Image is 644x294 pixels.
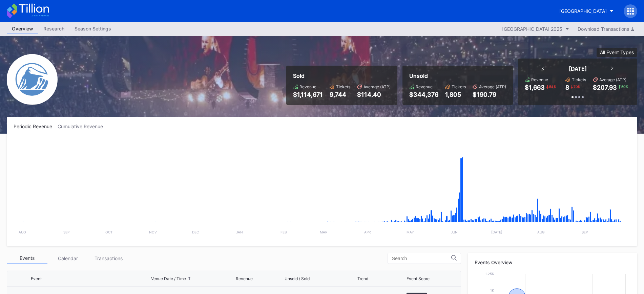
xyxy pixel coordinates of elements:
div: Average (ATP) [363,84,391,89]
div: 70 % [573,84,581,89]
text: Jan [236,230,243,234]
a: Season Settings [69,24,116,34]
text: Nov [149,230,157,234]
text: Oct [105,230,112,234]
text: Apr [364,230,371,234]
div: Sold [293,72,391,79]
text: Jun [451,230,458,234]
div: Download Transactions [578,26,634,32]
text: 1k [490,288,494,292]
svg: Chart title [14,138,630,239]
div: [GEOGRAPHIC_DATA] 2025 [502,26,562,32]
div: Transactions [88,253,129,264]
div: All Event Types [600,49,634,55]
div: Trend [357,276,368,281]
div: Revenue [531,77,548,82]
div: Research [38,24,69,33]
div: Unsold / Sold [285,276,310,281]
div: $344,376 [409,91,438,98]
div: Event [31,276,42,281]
div: Events [7,253,47,264]
text: Sep [63,230,69,234]
div: [DATE] [569,65,587,72]
div: 1,805 [445,91,466,98]
img: Devils-Logo.png [7,54,58,105]
button: [GEOGRAPHIC_DATA] 2025 [499,24,573,33]
div: Revenue [299,84,316,89]
div: Revenue [416,84,433,89]
div: Average (ATP) [599,77,626,82]
div: Unsold [409,72,506,79]
div: Calendar [47,253,88,264]
div: 54 % [548,84,557,89]
text: Aug [537,230,544,234]
div: Periodic Revenue [14,123,58,129]
text: Sep [582,230,588,234]
div: Tickets [452,84,466,89]
a: Overview [7,24,38,34]
div: Tickets [572,77,586,82]
text: Dec [192,230,199,234]
div: Event Score [407,276,430,281]
div: Cumulative Revenue [58,123,108,129]
button: All Event Types [597,48,637,57]
button: [GEOGRAPHIC_DATA] [554,5,619,17]
button: Download Transactions [574,24,637,33]
div: $1,114,671 [293,91,323,98]
text: [DATE] [491,230,502,234]
div: 8 [565,84,569,91]
div: 9,744 [330,91,350,98]
div: Season Settings [69,24,116,33]
div: Tickets [336,84,350,89]
text: Feb [281,230,287,234]
text: Mar [320,230,328,234]
div: $1,663 [525,84,545,91]
div: 50 % [621,84,629,89]
a: Research [38,24,69,34]
div: Average (ATP) [479,84,506,89]
div: Venue Date / Time [151,276,186,281]
text: 1.25k [485,272,494,276]
div: Revenue [236,276,253,281]
div: [GEOGRAPHIC_DATA] [559,8,607,14]
div: $207.93 [593,84,617,91]
div: Events Overview [475,259,630,265]
input: Search [392,256,451,261]
div: $190.79 [473,91,506,98]
text: Aug [19,230,26,234]
text: May [407,230,414,234]
div: $114.40 [357,91,391,98]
